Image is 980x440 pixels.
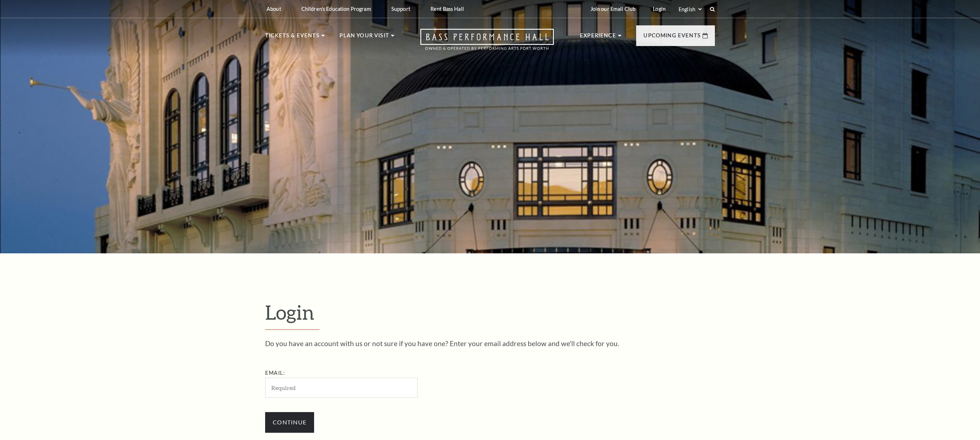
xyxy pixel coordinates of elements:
[265,300,314,324] span: Login
[643,31,701,44] p: Upcoming Events
[339,31,389,44] p: Plan Your Visit
[265,340,715,347] p: Do you have an account with us or not sure if you have one? Enter your email address below and we...
[431,6,464,12] p: Rent Bass Hall
[267,6,281,12] p: About
[265,31,320,44] p: Tickets & Events
[265,370,285,376] label: Email:
[265,412,314,432] input: Continue
[301,6,371,12] p: Children's Education Program
[677,6,703,13] select: Select:
[580,31,616,44] p: Experience
[265,378,417,398] input: Required
[391,6,410,12] p: Support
